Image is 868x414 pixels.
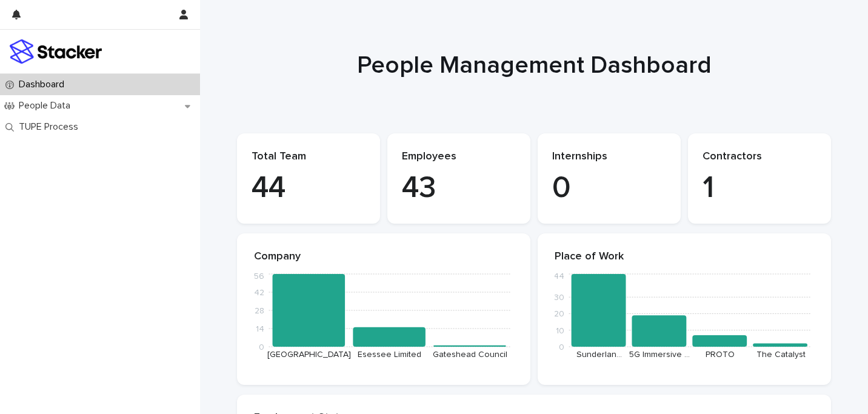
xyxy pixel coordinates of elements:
[556,326,564,335] tspan: 10
[255,307,264,315] tspan: 28
[14,100,80,112] p: People Data
[402,170,516,207] p: 43
[703,150,816,164] p: Contractors
[576,350,622,359] text: Sunderlan…
[559,343,564,352] tspan: 0
[252,150,366,164] p: Total Team
[254,272,264,281] tspan: 56
[237,51,831,80] h1: People Management Dashboard
[706,350,735,359] text: PROTO
[555,250,814,264] p: Place of Work
[10,39,102,64] img: stacker-logo-colour.png
[433,350,507,359] text: Gateshead Council
[256,325,264,333] tspan: 14
[554,293,564,302] tspan: 30
[252,170,366,207] p: 44
[14,121,88,133] p: TUPE Process
[756,350,806,359] text: The Catalyst
[254,250,513,264] p: Company
[553,272,564,281] tspan: 44
[402,150,516,164] p: Employees
[254,289,264,297] tspan: 42
[358,350,421,359] text: Esessee Limited
[267,350,351,359] text: [GEOGRAPHIC_DATA]
[629,350,690,359] text: 5G Immersive …
[552,170,666,207] p: 0
[703,170,816,207] p: 1
[259,343,264,352] tspan: 0
[552,150,666,164] p: Internships
[554,310,564,318] tspan: 20
[14,79,74,90] p: Dashboard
